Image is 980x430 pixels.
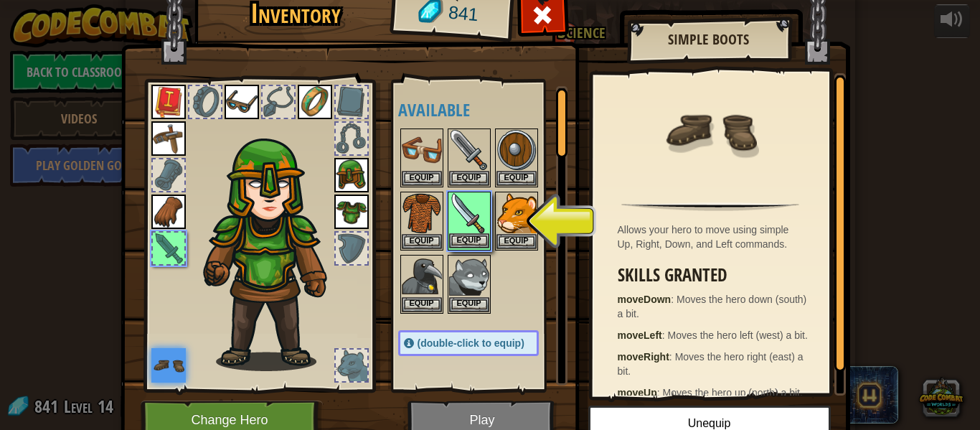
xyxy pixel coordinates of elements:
[657,387,663,398] span: :
[669,351,675,363] span: :
[621,202,798,211] img: hr.png
[641,32,776,47] h2: Simple Boots
[402,297,442,312] button: Equip
[671,294,677,305] span: :
[402,256,442,296] img: portrait.png
[618,351,804,377] span: Moves the hero right (east) a bit.
[618,223,811,251] div: Allows your hero to move using simple Up, Right, Down, and Left commands.
[618,294,672,305] strong: moveDown
[402,193,442,233] img: portrait.png
[496,193,537,233] img: portrait.png
[151,348,186,383] img: portrait.png
[663,387,803,398] span: Moves the hero up (north) a bit.
[664,84,757,177] img: portrait.png
[496,234,537,249] button: Equip
[662,329,668,341] span: :
[668,329,808,341] span: Moves the hero left (west) a bit.
[449,297,489,312] button: Equip
[298,85,332,119] img: portrait.png
[402,171,442,186] button: Equip
[496,171,537,186] button: Equip
[402,130,442,170] img: portrait.png
[449,130,489,170] img: portrait.png
[496,130,537,170] img: portrait.png
[334,158,369,192] img: portrait.png
[151,85,186,119] img: portrait.png
[618,266,811,285] h3: Skills Granted
[198,107,352,371] img: female.png
[449,171,489,186] button: Equip
[151,121,186,156] img: portrait.png
[618,387,657,398] strong: moveUp
[618,329,662,341] strong: moveLeft
[225,85,259,119] img: portrait.png
[449,233,489,248] button: Equip
[402,234,442,249] button: Equip
[449,256,489,296] img: portrait.png
[334,195,369,229] img: portrait.png
[418,337,524,349] span: (double-click to equip)
[618,351,669,363] strong: moveRight
[151,195,186,229] img: portrait.png
[398,101,567,119] h4: Available
[618,294,807,319] span: Moves the hero down (south) a bit.
[449,193,489,233] img: portrait.png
